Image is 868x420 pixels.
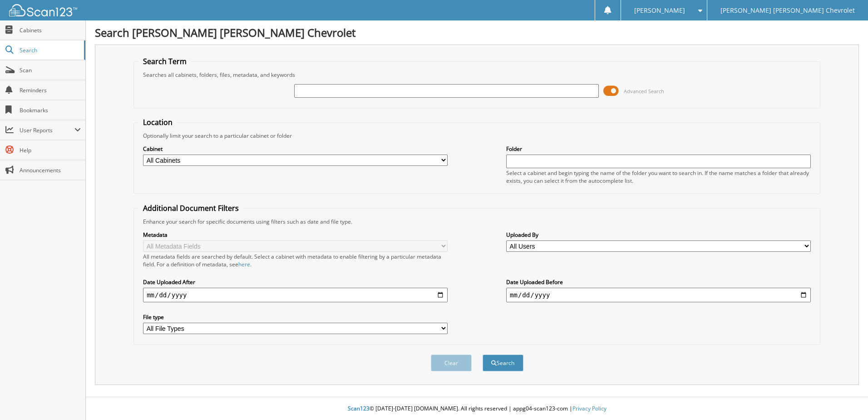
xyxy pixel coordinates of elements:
a: Privacy Policy [572,405,607,412]
span: [PERSON_NAME] [634,8,685,13]
button: Clear [431,355,472,371]
img: scan123-logo-white.svg [9,4,77,16]
div: Optionally limit your search to a particular cabinet or folder [138,132,815,140]
label: Date Uploaded Before [506,278,811,286]
div: Searches all cabinets, folders, files, metadata, and keywords [138,71,815,79]
span: User Reports [20,126,74,134]
span: Bookmarks [20,106,81,114]
input: start [143,288,448,302]
div: Select a cabinet and begin typing the name of the folder you want to search in. If the name match... [506,169,811,185]
span: Scan123 [348,405,370,412]
label: Cabinet [143,145,448,153]
span: Help [20,146,81,154]
span: [PERSON_NAME] [PERSON_NAME] Chevrolet [720,8,855,13]
div: © [DATE]-[DATE] [DOMAIN_NAME]. All rights reserved | appg04-scan123-com | [86,398,868,420]
label: Uploaded By [506,231,811,239]
legend: Location [138,117,177,127]
a: here [238,260,250,268]
span: Announcements [20,166,81,174]
span: Reminders [20,86,81,94]
input: end [506,288,811,302]
div: All metadata fields are searched by default. Select a cabinet with metadata to enable filtering b... [143,253,448,268]
span: Cabinets [20,26,81,34]
label: Metadata [143,231,448,239]
label: File type [143,313,448,321]
legend: Additional Document Filters [138,203,243,213]
h1: Search [PERSON_NAME] [PERSON_NAME] Chevrolet [95,25,859,40]
label: Date Uploaded After [143,278,448,286]
span: Advanced Search [624,88,664,95]
span: Search [20,46,79,54]
div: Enhance your search for specific documents using filters such as date and file type. [138,218,815,225]
span: Scan [20,66,81,74]
button: Search [483,355,523,371]
legend: Search Term [138,56,191,66]
label: Folder [506,145,811,153]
